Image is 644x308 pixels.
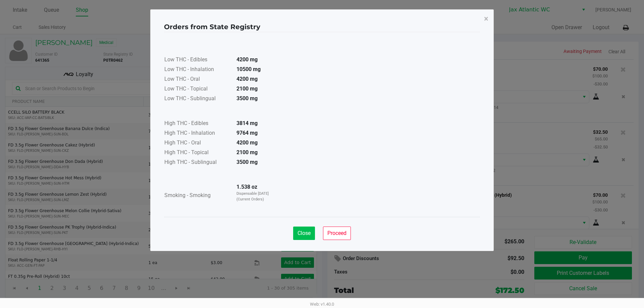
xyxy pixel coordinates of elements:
[327,230,346,236] span: Proceed
[164,84,231,94] td: Low THC - Topical
[236,184,257,190] strong: 1.538 oz
[236,191,273,202] p: Dispensable [DATE] (Current Orders)
[293,227,315,240] button: Close
[236,120,258,126] strong: 3814 mg
[164,65,231,75] td: Low THC - Inhalation
[236,159,258,165] strong: 3500 mg
[164,22,260,32] h4: Orders from State Registry
[164,148,231,158] td: High THC - Topical
[323,227,351,240] button: Proceed
[236,95,258,102] strong: 3500 mg
[164,138,231,148] td: High THC - Oral
[236,56,258,63] strong: 4200 mg
[310,302,334,307] span: Web: v1.40.0
[164,158,231,168] td: High THC - Sublingual
[236,85,258,92] strong: 2100 mg
[479,9,494,28] button: Close
[164,55,231,65] td: Low THC - Edibles
[164,94,231,104] td: Low THC - Sublingual
[236,149,258,156] strong: 2100 mg
[164,183,231,209] td: Smoking - Smoking
[236,66,261,72] strong: 10500 mg
[164,75,231,84] td: Low THC - Oral
[236,139,258,146] strong: 4200 mg
[164,129,231,138] td: High THC - Inhalation
[298,230,311,236] span: Close
[484,14,488,23] span: ×
[164,119,231,129] td: High THC - Edibles
[236,130,258,136] strong: 9764 mg
[236,76,258,82] strong: 4200 mg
